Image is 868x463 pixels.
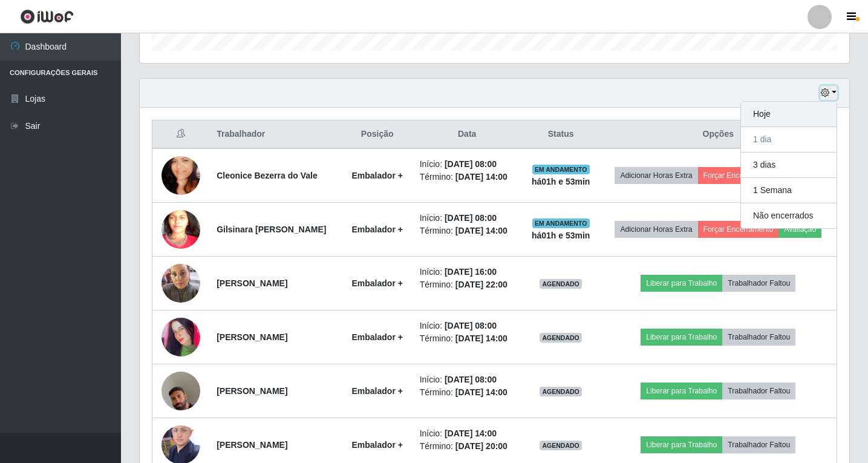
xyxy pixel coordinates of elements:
li: Início: [420,427,515,440]
button: Forçar Encerramento [698,221,779,238]
button: Liberar para Trabalho [641,275,722,292]
strong: Embalador + [351,278,402,288]
strong: [PERSON_NAME] [217,278,287,288]
button: Liberar para Trabalho [641,383,722,399]
span: EM ANDAMENTO [532,218,590,228]
th: Status [522,120,600,149]
img: CoreUI Logo [20,9,74,24]
span: AGENDADO [540,441,582,450]
img: 1620185251285.jpeg [162,141,200,210]
time: [DATE] 14:00 [455,333,507,343]
button: 1 dia [741,127,837,153]
time: [DATE] 14:00 [455,226,507,235]
strong: Embalador + [351,332,402,342]
time: [DATE] 08:00 [445,159,497,169]
time: [DATE] 14:00 [445,429,497,438]
button: Trabalhador Faltou [722,275,795,292]
li: Início: [420,158,515,171]
span: AGENDADO [540,387,582,396]
strong: [PERSON_NAME] [217,386,287,396]
span: EM ANDAMENTO [532,165,590,174]
strong: há 01 h e 53 min [532,231,590,240]
time: [DATE] 08:00 [445,213,497,223]
time: [DATE] 20:00 [455,441,507,451]
button: Não encerrados [741,203,837,228]
strong: [PERSON_NAME] [217,332,287,342]
th: Data [413,120,522,149]
strong: [PERSON_NAME] [217,440,287,450]
time: [DATE] 08:00 [445,321,497,330]
li: Término: [420,225,515,237]
li: Término: [420,171,515,183]
img: 1630764060757.jpeg [162,188,200,272]
strong: Embalador + [351,171,402,180]
button: Adicionar Horas Extra [615,221,697,238]
button: 1 Semana [741,178,837,203]
img: 1753881384453.jpeg [162,356,200,425]
th: Trabalhador [209,120,342,149]
button: Forçar Encerramento [698,167,779,184]
span: AGENDADO [540,279,582,289]
time: [DATE] 14:00 [455,387,507,397]
li: Término: [420,332,515,345]
time: [DATE] 08:00 [445,375,497,384]
span: AGENDADO [540,333,582,343]
strong: Embalador + [351,386,402,396]
li: Início: [420,320,515,332]
th: Opções [600,120,837,149]
li: Término: [420,440,515,453]
li: Início: [420,212,515,225]
li: Término: [420,386,515,399]
strong: Embalador + [351,440,402,450]
button: 3 dias [741,153,837,178]
button: Trabalhador Faltou [722,383,795,399]
strong: Gilsinara [PERSON_NAME] [217,225,326,234]
button: Liberar para Trabalho [641,436,722,453]
button: Trabalhador Faltou [722,436,795,453]
button: Hoje [741,102,837,127]
time: [DATE] 16:00 [445,267,497,277]
time: [DATE] 22:00 [455,280,507,289]
li: Início: [420,373,515,386]
strong: há 01 h e 53 min [532,177,590,186]
strong: Cleonice Bezerra do Vale [217,171,318,180]
strong: Embalador + [351,225,402,234]
img: 1752796864999.jpeg [162,257,200,309]
button: Trabalhador Faltou [722,329,795,346]
li: Início: [420,266,515,278]
button: Adicionar Horas Extra [615,167,697,184]
li: Término: [420,278,515,291]
th: Posição [342,120,413,149]
button: Avaliação [778,221,821,238]
time: [DATE] 14:00 [455,172,507,182]
img: 1692880497314.jpeg [162,294,200,380]
button: Liberar para Trabalho [641,329,722,346]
